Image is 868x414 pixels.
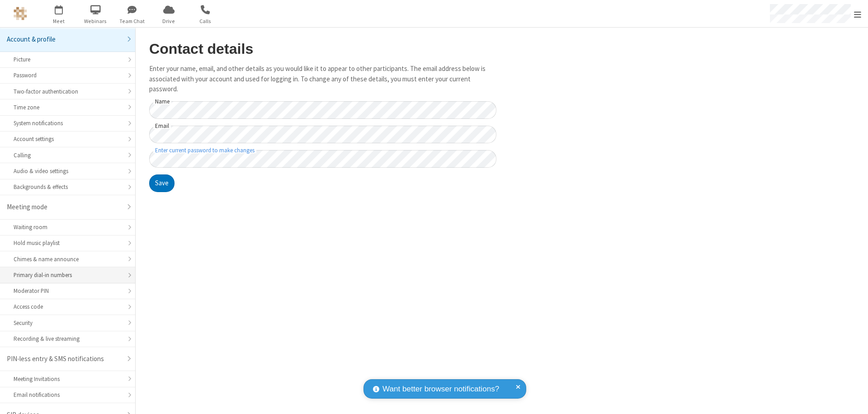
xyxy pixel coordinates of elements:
[14,103,122,112] div: Time zone
[14,239,122,247] div: Hold music playlist
[14,135,122,143] div: Account settings
[152,17,186,25] span: Drive
[7,34,122,45] div: Account & profile
[14,7,27,20] img: QA Selenium DO NOT DELETE OR CHANGE
[115,17,149,25] span: Team Chat
[14,255,122,263] div: Chimes & name announce
[7,202,122,212] div: Meeting mode
[14,375,122,383] div: Meeting Invitations
[149,126,496,143] input: Email
[79,17,113,25] span: Webinars
[14,319,122,327] div: Security
[14,183,122,191] div: Backgrounds & effects
[14,271,122,279] div: Primary dial-in numbers
[14,87,122,96] div: Two-factor authentication
[14,334,122,343] div: Recording & live streaming
[149,64,496,94] p: Enter your name, email, and other details as you would like it to appear to other participants. T...
[14,390,122,399] div: Email notifications
[149,150,496,168] input: Enter current password to make changes
[42,17,76,25] span: Meet
[14,71,122,80] div: Password
[14,302,122,311] div: Access code
[14,223,122,231] div: Waiting room
[14,287,122,295] div: Moderator PIN
[14,167,122,175] div: Audio & video settings
[14,55,122,64] div: Picture
[149,101,496,119] input: Name
[149,41,496,57] h2: Contact details
[382,383,499,395] span: Want better browser notifications?
[7,354,122,364] div: PIN-less entry & SMS notifications
[14,151,122,160] div: Calling
[189,17,222,25] span: Calls
[149,174,175,193] button: Save
[14,119,122,127] div: System notifications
